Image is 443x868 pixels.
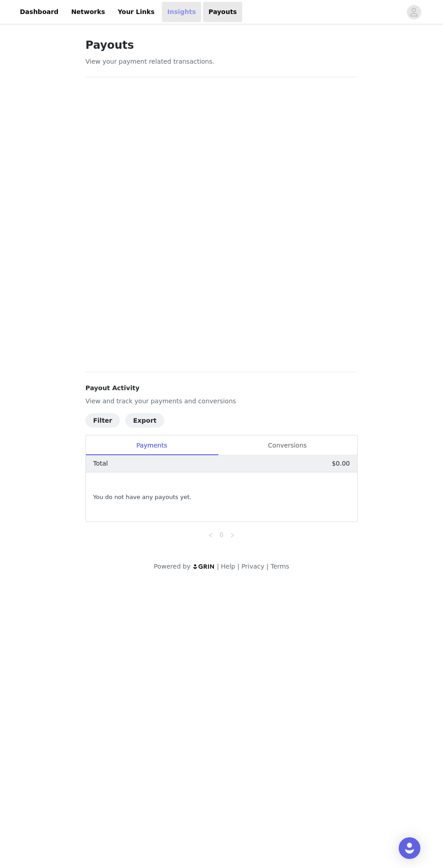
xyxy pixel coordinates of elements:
[86,435,217,456] div: Payments
[193,564,215,569] img: logo
[410,5,418,19] div: avatar
[85,383,358,393] h4: Payout Activity
[217,435,357,456] div: Conversions
[85,37,358,53] h1: Payouts
[112,2,160,22] a: Your Links
[85,397,358,406] p: View and track your payments and conversions
[227,529,238,540] li: Next Page
[241,563,264,570] a: Privacy
[266,563,269,570] span: |
[162,2,201,22] a: Insights
[216,529,227,540] li: 0
[14,2,64,22] a: Dashboard
[399,837,420,859] div: Open Intercom Messenger
[85,413,120,428] button: Filter
[205,529,216,540] li: Previous Page
[217,530,226,540] a: 0
[270,563,289,570] a: Terms
[125,413,164,428] button: Export
[93,493,191,502] span: You do not have any payouts yet.
[221,563,236,570] a: Help
[93,459,108,468] p: Total
[208,532,213,538] i: icon: left
[85,57,358,66] p: View your payment related transactions.
[332,459,350,468] p: $0.00
[230,532,235,538] i: icon: right
[237,563,240,570] span: |
[154,563,190,570] span: Powered by
[66,2,110,22] a: Networks
[203,2,242,22] a: Payouts
[217,563,219,570] span: |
